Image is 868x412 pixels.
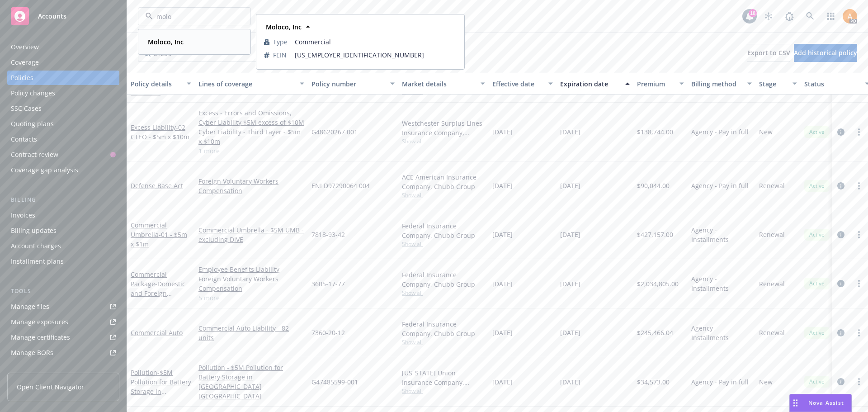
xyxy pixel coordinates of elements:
[691,127,749,137] span: Agency - Pay in full
[854,229,864,240] a: more
[759,181,785,190] span: Renewal
[7,361,119,375] a: Summary of insurance
[311,181,370,190] span: ENI D97290064 004
[153,12,232,21] input: Filter by keyword
[637,230,673,239] span: $427,157.00
[402,289,485,297] span: Show all
[7,223,119,238] a: Billing updates
[560,127,580,137] span: [DATE]
[560,328,580,337] span: [DATE]
[489,73,557,95] button: Effective date
[808,378,826,386] span: Active
[835,376,846,387] a: circleInformation
[691,79,742,89] div: Billing method
[7,330,119,345] a: Manage certificates
[402,191,485,199] span: Show all
[854,180,864,191] a: more
[492,230,513,239] span: [DATE]
[402,270,485,289] div: Federal Insurance Company, Chubb Group
[637,328,673,337] span: $245,466.04
[794,44,857,62] button: Add historical policy
[492,127,513,137] span: [DATE]
[402,368,485,387] div: [US_STATE] Union Insurance Company, Chubb Group
[560,279,580,289] span: [DATE]
[691,225,752,244] span: Agency - Installments
[311,230,345,239] span: 7818-93-42
[637,181,670,190] span: $90,044.00
[131,123,189,141] span: - 02 CTEO - $5m x $10m
[835,278,846,289] a: circleInformation
[7,195,119,204] div: Billing
[633,73,688,95] button: Premium
[198,265,304,274] a: Employee Benefits Liability
[691,181,749,190] span: Agency - Pay in full
[198,79,294,89] div: Lines of coverage
[131,279,185,307] span: - Domestic and Foreign Package
[402,118,485,137] div: Westchester Surplus Lines Insurance Company, Chubb Group, RT Specialty Insurance Services, LLC (R...
[198,108,304,127] a: Excess - Errors and Omissions, Cyber Liability $5M excess of $10M
[808,279,826,288] span: Active
[691,323,752,342] span: Agency - Installments
[560,79,620,89] div: Expiration date
[311,279,345,289] span: 3605-17-77
[7,4,119,29] a: Accounts
[759,7,778,25] a: Stop snowing
[11,132,37,147] div: Contacts
[835,127,846,137] a: circleInformation
[11,40,39,54] div: Overview
[7,101,119,116] a: SSC Cases
[808,182,826,190] span: Active
[131,328,183,337] a: Commercial Auto
[131,123,189,141] a: Excess Liability
[11,315,68,329] div: Manage exposures
[398,73,489,95] button: Market details
[7,117,119,131] a: Quoting plans
[560,377,580,387] span: [DATE]
[637,377,670,387] span: $34,573.00
[198,176,304,195] a: Foreign Voluntary Workers Compensation
[131,230,187,248] span: - 01 - $5m x $1m
[11,299,49,314] div: Manage files
[11,117,54,131] div: Quoting plans
[557,73,633,95] button: Expiration date
[266,23,302,31] strong: Moloco, Inc
[131,270,185,307] a: Commercial Package
[790,394,801,412] div: Drag to move
[11,346,53,360] div: Manage BORs
[131,221,187,248] a: Commercial Umbrella
[691,274,752,293] span: Agency - Installments
[7,299,119,314] a: Manage files
[295,37,457,47] span: Commercial
[854,127,864,137] a: more
[7,147,119,162] a: Contract review
[7,287,119,296] div: Tools
[11,254,64,269] div: Installment plans
[402,172,485,191] div: ACE American Insurance Company, Chubb Group
[747,44,790,62] button: Export to CSV
[11,208,35,223] div: Invoices
[198,323,304,342] a: Commercial Auto Liability - 82 units
[759,230,785,239] span: Renewal
[198,293,304,303] a: 5 more
[402,240,485,248] span: Show all
[808,231,826,239] span: Active
[804,79,859,89] div: Status
[7,315,119,329] a: Manage exposures
[691,377,749,387] span: Agency - Pay in full
[854,376,864,387] a: more
[755,73,801,95] button: Stage
[7,55,119,70] a: Coverage
[835,229,846,240] a: circleInformation
[688,73,755,95] button: Billing method
[198,363,304,401] a: Pollution - $5M Pollution for Battery Storage in [GEOGRAPHIC_DATA] [GEOGRAPHIC_DATA]
[11,55,39,70] div: Coverage
[402,79,475,89] div: Market details
[808,329,826,337] span: Active
[749,9,757,17] div: 18
[11,163,78,177] div: Coverage gap analysis
[560,230,580,239] span: [DATE]
[780,7,798,25] a: Report a Bug
[759,377,773,387] span: New
[148,38,184,46] strong: Moloco, Inc
[7,132,119,147] a: Contacts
